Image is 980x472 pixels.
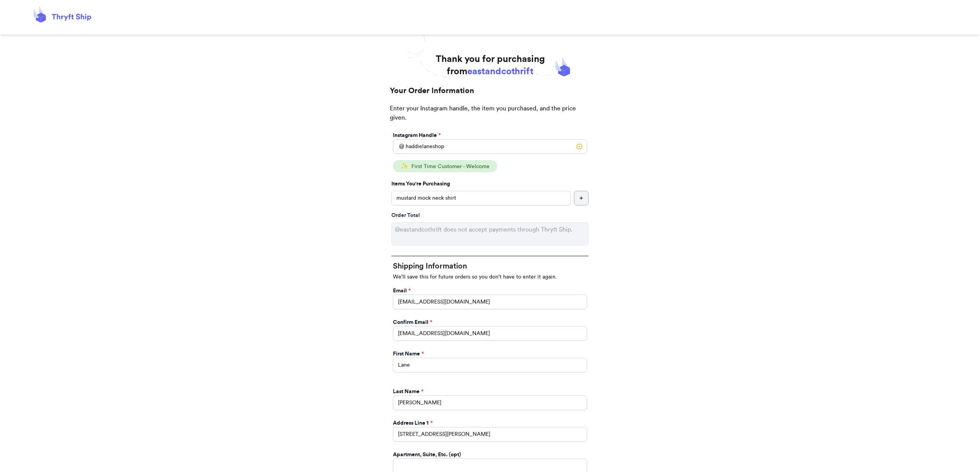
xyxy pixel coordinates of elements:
[401,163,408,169] span: ✨
[393,350,424,358] label: First Name
[393,326,587,341] input: Confirm Email
[393,261,587,272] h2: Shipping Information
[391,180,589,188] p: Items You're Purchasing
[390,104,590,130] p: Enter your Instagram handle, the item you purchased, and the price given.
[393,295,587,309] input: Email
[467,67,534,76] span: eastandcothrift
[393,273,587,281] p: We'll save this for future orders so you don't have to enter it again.
[393,319,432,326] label: Confirm Email
[393,395,587,410] input: Last Name
[393,132,441,139] label: Instagram Handle
[390,85,590,104] h2: Your Order Information
[393,388,423,395] label: Last Name
[393,358,587,372] input: First Name
[391,191,571,205] input: ex.funky hat
[393,451,461,459] label: Apartment, Suite, Etc. (opt)
[436,53,545,78] h1: Thank you for purchasing from
[391,212,589,219] div: Order Total
[393,287,411,295] label: Email
[393,419,433,427] label: Address Line 1
[393,139,404,154] div: @
[411,164,490,169] span: First Time Customer - Welcome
